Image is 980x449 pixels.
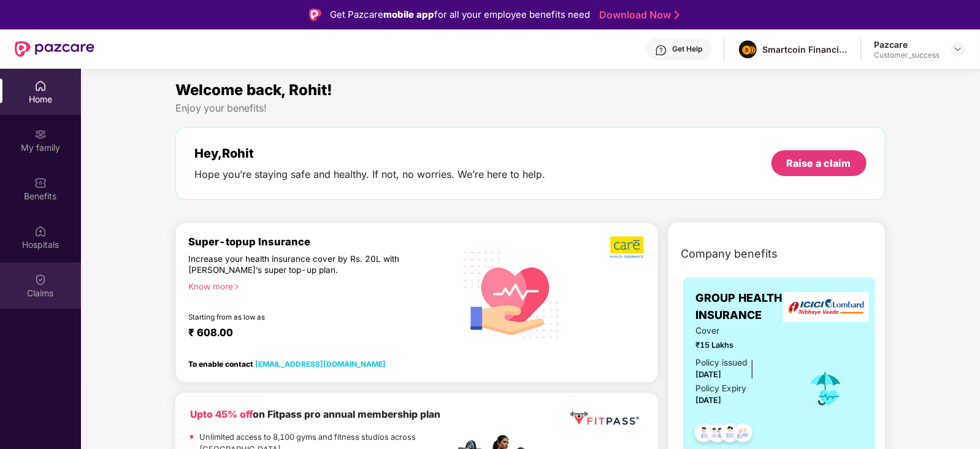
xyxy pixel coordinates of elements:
div: To enable contact [188,359,386,368]
b: on Fitpass pro annual membership plan [190,409,440,420]
img: svg+xml;base64,PHN2ZyBpZD0iQmVuZWZpdHMiIHhtbG5zPSJodHRwOi8vd3d3LnczLm9yZy8yMDAwL3N2ZyIgd2lkdGg9Ij... [34,177,47,189]
a: Download Now [599,9,676,21]
img: New Pazcare Logo [15,41,94,57]
div: Starting from as low as [188,313,402,321]
span: right [233,283,240,290]
span: [DATE] [695,370,721,379]
div: Super-topup Insurance [188,236,454,248]
img: svg+xml;base64,PHN2ZyB3aWR0aD0iMjAiIGhlaWdodD0iMjAiIHZpZXdCb3g9IjAgMCAyMCAyMCIgZmlsbD0ibm9uZSIgeG... [34,128,47,140]
img: Stroke [675,9,679,21]
div: Policy issued [695,356,747,370]
div: Policy Expiry [695,382,746,396]
img: svg+xml;base64,PHN2ZyB4bWxucz0iaHR0cDovL3d3dy53My5vcmcvMjAwMC9zdmciIHhtbG5zOnhsaW5rPSJodHRwOi8vd3... [455,236,569,352]
img: icon [806,369,846,409]
div: Get Pazcare for all your employee benefits need [330,7,590,22]
div: Increase your health insurance cover by Rs. 20L with [PERSON_NAME]’s super top-up plan. [188,253,402,275]
div: Hey, Rohit [194,146,545,161]
div: Get Help [672,44,702,54]
div: Customer_success [874,50,940,60]
b: Upto 45% off [190,409,253,420]
strong: mobile app [383,9,434,20]
span: Company benefits [681,245,778,263]
img: image%20(1).png [739,40,757,58]
div: Enjoy your benefits! [175,102,885,115]
span: Cover [695,324,789,338]
div: Raise a claim [787,156,851,170]
img: fppp.png [568,407,641,430]
div: ₹ 608.00 [188,326,442,341]
div: Pazcare [874,39,940,50]
span: Welcome back, Rohit! [175,81,332,99]
span: ₹15 Lakhs [695,339,789,351]
img: b5dec4f62d2307b9de63beb79f102df3.png [610,236,645,259]
img: Logo [309,9,321,21]
img: svg+xml;base64,PHN2ZyBpZD0iRHJvcGRvd24tMzJ4MzIiIHhtbG5zPSJodHRwOi8vd3d3LnczLm9yZy8yMDAwL3N2ZyIgd2... [953,44,963,54]
img: insurerLogo [783,292,869,322]
img: svg+xml;base64,PHN2ZyBpZD0iSG9zcGl0YWxzIiB4bWxucz0iaHR0cDovL3d3dy53My5vcmcvMjAwMC9zdmciIHdpZHRoPS... [34,225,47,237]
img: svg+xml;base64,PHN2ZyBpZD0iQ2xhaW0iIHhtbG5zPSJodHRwOi8vd3d3LnczLm9yZy8yMDAwL3N2ZyIgd2lkdGg9IjIwIi... [34,274,47,286]
span: [DATE] [695,396,721,405]
span: GROUP HEALTH INSURANCE [695,290,789,324]
div: Know more [188,281,447,290]
img: svg+xml;base64,PHN2ZyBpZD0iSG9tZSIgeG1sbnM9Imh0dHA6Ly93d3cudzMub3JnLzIwMDAvc3ZnIiB3aWR0aD0iMjAiIG... [34,80,47,92]
div: Hope you’re staying safe and healthy. If not, no worries. We’re here to help. [194,168,545,181]
a: [EMAIL_ADDRESS][DOMAIN_NAME] [255,359,386,369]
img: svg+xml;base64,PHN2ZyBpZD0iSGVscC0zMngzMiIgeG1sbnM9Imh0dHA6Ly93d3cudzMub3JnLzIwMDAvc3ZnIiB3aWR0aD... [655,44,667,56]
div: Smartcoin Financials Private Limited [762,44,848,55]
